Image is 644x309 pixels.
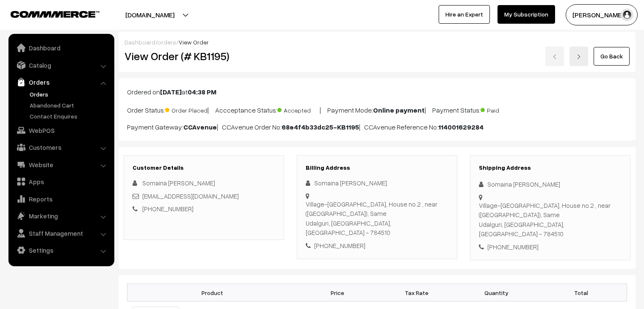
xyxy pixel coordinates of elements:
b: 68e4f4b33dc25-KB1195 [282,123,359,131]
th: Tax Rate [377,284,456,301]
div: [PHONE_NUMBER] [479,242,622,252]
span: Paid [481,104,523,115]
a: Website [11,157,111,172]
b: 114001629284 [438,123,484,131]
a: Orders [11,74,111,90]
div: Somaina [PERSON_NAME] [306,178,448,188]
a: Contact Enquires [28,112,111,121]
th: Price [298,284,377,301]
button: [PERSON_NAME]… [566,4,638,25]
a: orders [158,39,176,46]
span: View Order [179,39,209,46]
img: COMMMERCE [11,11,100,17]
a: Reports [11,191,111,207]
span: Accepted [277,104,320,115]
button: [DOMAIN_NAME] [96,4,204,25]
h3: Customer Details [133,164,275,171]
b: Online payment [373,106,425,114]
a: My Subscription [498,5,555,24]
a: Hire an Expert [439,5,490,24]
div: / / [124,38,630,47]
a: Dashboard [124,39,155,46]
img: user [621,8,633,21]
th: Product [127,284,298,301]
a: Orders [28,90,111,99]
p: Payment Gateway: | CCAvenue Order No: | CCAvenue Reference No: [127,122,627,132]
a: Customers [11,140,111,155]
th: Quantity [456,284,536,301]
a: Catalog [11,58,111,73]
span: Somaina [PERSON_NAME] [142,179,215,187]
h3: Billing Address [306,164,448,171]
a: Marketing [11,208,111,223]
p: Ordered on at [127,87,627,97]
a: Dashboard [11,40,111,55]
div: Village-[GEOGRAPHIC_DATA], House no.2 , near ([GEOGRAPHIC_DATA]), Same Udalguri, [GEOGRAPHIC_DATA... [479,201,622,239]
div: Village-[GEOGRAPHIC_DATA], House no.2 , near ([GEOGRAPHIC_DATA]), Same Udalguri, [GEOGRAPHIC_DATA... [306,199,448,237]
div: [PHONE_NUMBER] [306,241,448,251]
b: 04:38 PM [188,88,216,96]
a: Go Back [594,47,630,66]
a: [PHONE_NUMBER] [142,205,193,212]
img: right-arrow.png [576,54,581,59]
a: Staff Management [11,226,111,241]
th: Total [536,284,627,301]
a: [EMAIL_ADDRESS][DOMAIN_NAME] [142,192,239,200]
b: CCAvenue [183,123,217,131]
a: WebPOS [11,123,111,138]
a: Settings [11,243,111,258]
a: COMMMERCE [11,8,85,19]
h2: View Order (# KB1195) [124,50,285,63]
div: Somaina [PERSON_NAME] [479,179,622,189]
a: Abandoned Cart [28,101,111,110]
h3: Shipping Address [479,164,622,171]
span: Order Placed [165,104,207,115]
p: Order Status: | Accceptance Status: | Payment Mode: | Payment Status: [127,104,627,115]
a: Apps [11,174,111,189]
b: [DATE] [160,88,182,96]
